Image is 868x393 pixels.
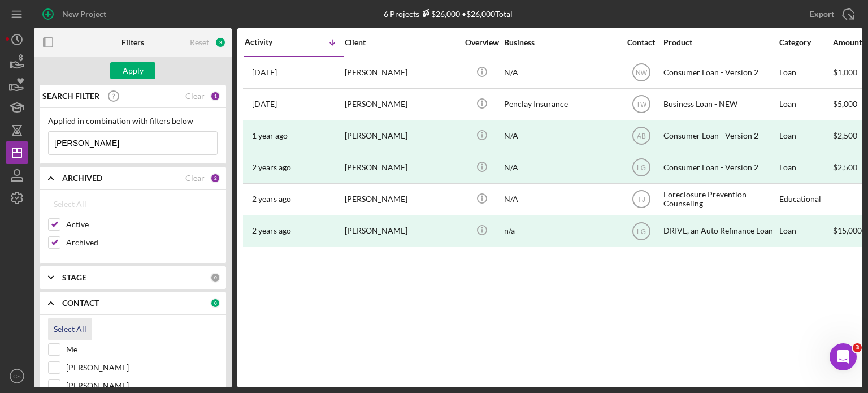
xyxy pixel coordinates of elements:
[833,99,857,109] span: $5,000
[636,132,645,140] text: AB
[636,227,645,235] text: LG
[54,318,86,340] div: Select All
[48,318,92,340] button: Select All
[48,116,218,126] div: Applied in combination with filters below
[504,38,617,47] div: Business
[798,3,862,25] button: Export
[62,3,106,25] div: New Project
[252,195,291,204] time: 2023-07-15 07:20
[252,131,288,140] time: 2024-07-24 21:12
[663,58,776,88] div: Consumer Loan - Version 2
[663,153,776,183] div: Consumer Loan - Version 2
[185,174,205,183] div: Clear
[345,153,458,183] div: [PERSON_NAME]
[461,38,503,47] div: Overview
[345,58,458,88] div: [PERSON_NAME]
[66,380,218,391] label: [PERSON_NAME]
[663,216,776,246] div: DRIVE, an Auto Refinance Loan
[62,174,102,183] b: ARCHIVED
[252,163,291,172] time: 2024-02-01 00:19
[210,91,220,101] div: 1
[779,153,832,183] div: Loan
[636,101,646,109] text: TW
[504,184,617,214] div: N/A
[636,164,645,172] text: LG
[779,89,832,119] div: Loan
[663,89,776,119] div: Business Loan - NEW
[62,273,86,282] b: STAGE
[110,62,155,79] button: Apply
[62,299,99,308] b: CONTACT
[245,37,294,46] div: Activity
[252,226,291,235] time: 2023-05-31 15:14
[252,68,277,77] time: 2025-09-09 00:45
[663,38,776,47] div: Product
[190,38,209,47] div: Reset
[779,216,832,246] div: Loan
[34,3,118,25] button: New Project
[54,193,86,215] div: Select All
[810,3,834,25] div: Export
[779,184,832,214] div: Educational
[66,344,218,355] label: Me
[384,9,513,19] div: 6 Projects • $26,000 Total
[6,365,28,387] button: CS
[215,37,226,48] div: 3
[636,69,648,77] text: NW
[779,121,832,151] div: Loan
[830,343,857,370] iframe: Intercom live chat
[13,373,20,379] text: CS
[504,216,617,246] div: n/a
[210,273,220,283] div: 0
[504,89,617,119] div: Penclay Insurance
[663,121,776,151] div: Consumer Loan - Version 2
[833,67,857,77] span: $1,000
[185,92,205,101] div: Clear
[121,38,144,47] b: Filters
[779,58,832,88] div: Loan
[345,89,458,119] div: [PERSON_NAME]
[210,173,220,183] div: 2
[504,58,617,88] div: N/A
[853,343,862,352] span: 3
[345,184,458,214] div: [PERSON_NAME]
[637,196,645,204] text: TJ
[504,153,617,183] div: N/A
[252,100,277,109] time: 2025-04-16 19:35
[66,219,218,230] label: Active
[123,62,144,79] div: Apply
[210,298,220,308] div: 0
[345,216,458,246] div: [PERSON_NAME]
[48,193,92,215] button: Select All
[42,92,99,101] b: SEARCH FILTER
[620,38,662,47] div: Contact
[663,184,776,214] div: Foreclosure Prevention Counseling
[345,38,458,47] div: Client
[779,38,832,47] div: Category
[66,237,218,248] label: Archived
[419,9,460,19] div: $26,000
[345,121,458,151] div: [PERSON_NAME]
[504,121,617,151] div: N/A
[66,362,218,373] label: [PERSON_NAME]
